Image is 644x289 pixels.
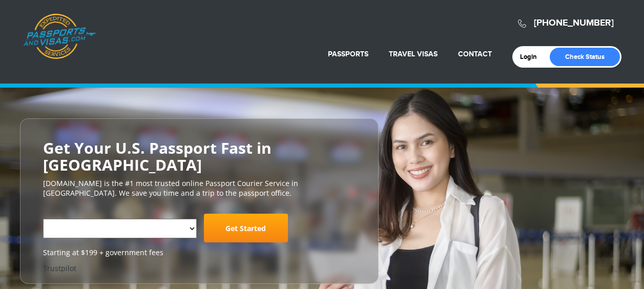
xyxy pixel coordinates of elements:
h2: Get Your U.S. Passport Fast in [GEOGRAPHIC_DATA] [43,139,356,173]
span: Starting at $199 + government fees [43,248,356,258]
a: Check Status [550,48,620,66]
a: Get Started [204,214,288,243]
a: Passports [328,50,368,58]
a: Travel Visas [389,50,438,58]
a: [PHONE_NUMBER] [534,17,614,29]
a: Passports & [DOMAIN_NAME] [23,13,96,59]
a: Login [520,53,544,61]
a: Trustpilot [43,263,76,273]
a: Contact [458,50,492,58]
p: [DOMAIN_NAME] is the #1 most trusted online Passport Courier Service in [GEOGRAPHIC_DATA]. We sav... [43,178,356,199]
